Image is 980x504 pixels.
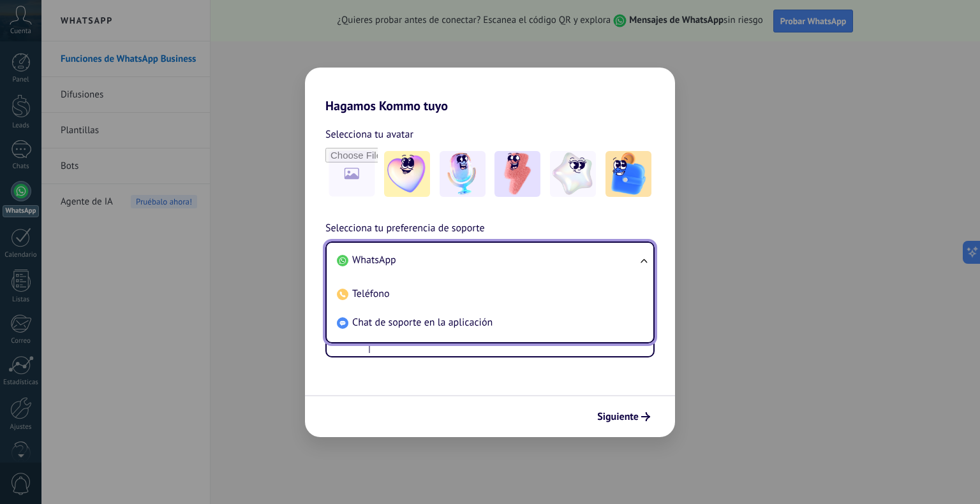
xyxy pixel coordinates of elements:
[494,151,540,197] img: -3.jpeg
[605,151,651,197] img: -5.jpeg
[325,220,485,237] span: Selecciona tu preferencia de soporte
[440,151,486,197] img: -2.jpeg
[352,254,396,266] span: WhatsApp
[352,316,493,329] span: Chat de soporte en la aplicación
[325,126,413,143] span: Selecciona tu avatar
[384,151,430,197] img: -1.jpeg
[591,406,656,428] button: Siguiente
[550,151,596,197] img: -4.jpeg
[597,412,639,421] span: Siguiente
[305,68,675,113] h2: Hagamos Kommo tuyo
[352,287,390,300] span: Teléfono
